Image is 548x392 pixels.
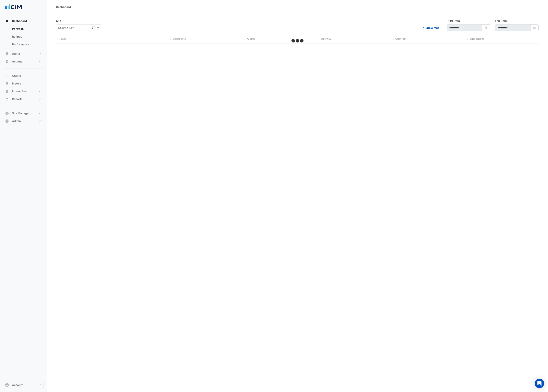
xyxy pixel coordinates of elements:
[5,52,9,56] app-icon: Alerts
[447,19,460,23] label: Start Date
[5,19,9,23] app-icon: Dashboard
[3,381,44,389] button: Account
[12,74,21,78] span: Charts
[61,37,66,40] span: Site
[321,37,331,40] span: Activity
[3,50,44,58] button: Alerts
[9,33,44,40] a: Ratings
[5,60,9,63] app-icon: Actions
[469,37,484,40] span: Equipment
[5,119,9,123] app-icon: Admin
[247,37,255,40] span: Alerts
[3,58,44,65] button: Actions
[495,19,507,23] label: End Date
[395,37,406,40] span: Comfort
[12,52,20,56] span: Alerts
[9,40,44,48] a: Performance
[12,97,23,101] span: Reports
[5,74,9,78] app-icon: Charts
[12,111,30,115] span: Site Manager
[12,383,23,387] span: Account
[535,379,544,388] div: Open Intercom Messenger
[9,25,44,33] a: Portfolio
[5,111,9,115] app-icon: Site Manager
[3,117,44,125] button: Admin
[3,87,44,95] button: Indoor Env
[12,89,27,93] span: Indoor Env
[5,3,22,11] img: Company Logo
[12,19,27,23] span: Dashboard
[12,60,22,63] span: Actions
[3,80,44,87] button: Meters
[5,97,9,101] app-icon: Reports
[3,109,44,117] button: Site Manager
[418,24,442,31] button: Show map
[3,72,44,80] button: Charts
[425,26,439,30] div: Show map
[12,119,21,123] span: Admin
[56,19,61,23] label: Site
[56,5,71,9] div: Dashboard
[3,17,44,25] button: Dashboard
[173,37,186,40] span: Electricity
[5,82,9,85] app-icon: Meters
[12,82,21,85] span: Meters
[3,25,44,50] div: Dashboard
[5,89,9,93] app-icon: Indoor Env
[3,95,44,103] button: Reports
